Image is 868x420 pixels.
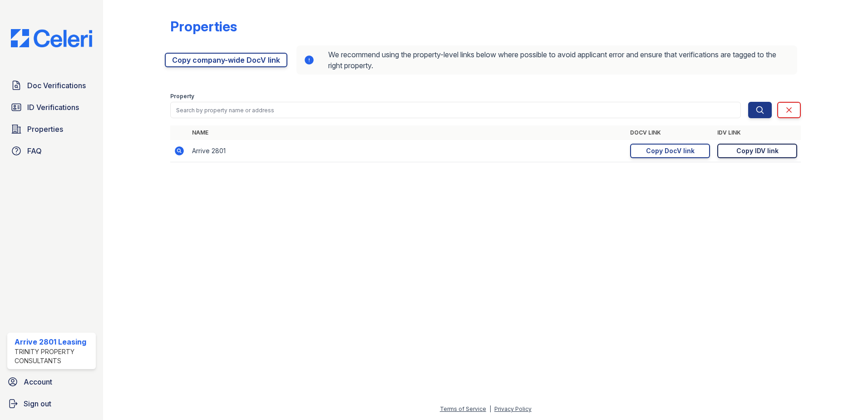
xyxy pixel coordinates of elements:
th: IDV Link [714,125,801,140]
div: | [489,405,491,412]
a: Sign out [4,395,99,413]
div: Arrive 2801 Leasing [15,336,92,347]
a: Copy DocV link [630,144,710,158]
input: Search by property name or address [170,102,741,118]
a: Privacy Policy [494,405,532,412]
a: Doc Verifications [7,76,96,95]
div: Trinity Property Consultants [15,347,92,365]
label: Property [170,93,194,100]
span: Doc Verifications [27,80,86,91]
td: Arrive 2801 [188,140,626,162]
a: Account [4,373,99,391]
div: Properties [170,18,237,35]
a: Properties [7,120,96,138]
th: DocV Link [626,125,714,140]
div: Copy IDV link [736,146,779,155]
a: ID Verifications [7,98,96,116]
th: Name [188,125,626,140]
span: Properties [27,124,63,135]
a: Copy IDV link [717,144,797,158]
span: ID Verifications [27,102,79,113]
span: Account [24,376,52,387]
a: Terms of Service [440,405,486,412]
div: Copy DocV link [646,146,695,155]
span: FAQ [27,145,42,156]
a: Copy company-wide DocV link [165,53,287,67]
a: FAQ [7,142,96,160]
img: CE_Logo_Blue-a8612792a0a2168367f1c8372b55b34899dd931a85d93a1a3d3e32e68fde9ad4.png [4,29,99,47]
div: We recommend using the property-level links below where possible to avoid applicant error and ens... [296,45,797,75]
span: Sign out [24,398,51,409]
